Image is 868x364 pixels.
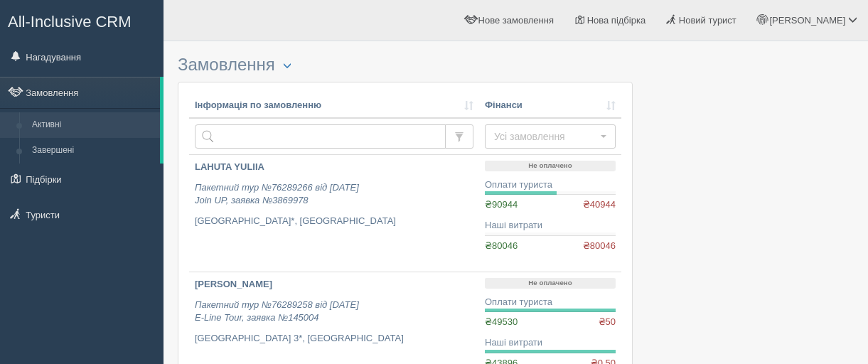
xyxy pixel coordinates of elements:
[587,15,646,26] span: Нова підбірка
[195,161,264,172] b: LAHUTA YULIIA
[485,278,616,289] p: Не оплачено
[485,199,518,210] span: ₴90944
[494,129,597,144] span: Усі замовлення
[195,99,473,112] a: Інформація по замовленню
[679,15,736,26] span: Новий турист
[583,198,616,212] span: ₴40944
[189,155,479,272] a: LAHUTA YULIIA Пакетний тур №76289266 від [DATE]Join UP, заявка №3869978 [GEOGRAPHIC_DATA]*, [GEOG...
[485,124,616,149] button: Усі замовлення
[485,316,518,327] span: ₴49530
[485,161,616,171] p: Не оплачено
[195,124,446,149] input: Пошук за номером замовлення, ПІБ або паспортом туриста
[195,182,359,206] i: Пакетний тур №76289266 від [DATE] Join UP, заявка №3869978
[485,178,616,192] div: Оплати туриста
[485,336,616,350] div: Наші витрати
[178,55,633,75] h3: Замовлення
[485,99,616,112] a: Фінанси
[583,240,616,253] span: ₴80046
[485,240,518,251] span: ₴80046
[195,215,473,228] p: [GEOGRAPHIC_DATA]*, [GEOGRAPHIC_DATA]
[26,138,160,164] a: Завершені
[1,1,163,40] a: All-Inclusive CRM
[195,279,272,289] b: [PERSON_NAME]
[195,332,473,346] p: [GEOGRAPHIC_DATA] 3*, [GEOGRAPHIC_DATA]
[26,112,160,138] a: Активні
[8,13,132,31] span: All-Inclusive CRM
[485,219,616,232] div: Наші витрати
[769,15,845,26] span: [PERSON_NAME]
[599,316,616,329] span: ₴50
[485,296,616,309] div: Оплати туриста
[195,299,359,323] i: Пакетний тур №76289258 від [DATE] E-Line Tour, заявка №145004
[478,15,554,26] span: Нове замовлення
